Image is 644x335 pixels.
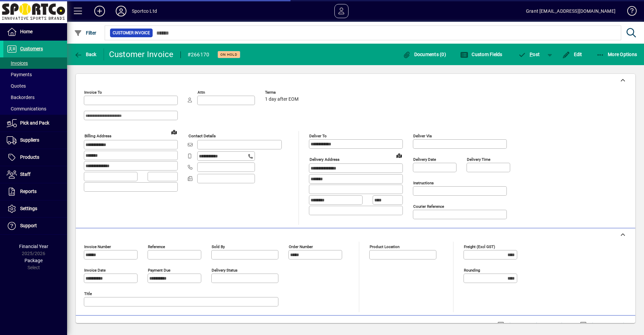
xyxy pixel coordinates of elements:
span: Terms [265,90,305,95]
span: Edit [562,52,582,57]
mat-label: Deliver To [309,134,327,138]
span: P [530,52,533,57]
span: Payments [7,72,32,77]
mat-label: Title [84,291,92,296]
button: Add [89,5,110,17]
a: Reports [3,183,67,200]
span: ost [518,52,540,57]
label: Show Line Volumes/Weights [505,322,568,328]
span: Filter [74,30,97,36]
a: View on map [394,150,405,161]
button: Profile [110,5,132,17]
a: Products [3,149,67,166]
a: Suppliers [3,132,67,149]
button: More Options [595,48,639,60]
button: Custom Fields [459,48,504,60]
span: Backorders [7,95,35,100]
span: Communications [7,106,46,111]
a: Invoices [3,57,67,69]
a: Quotes [3,80,67,92]
mat-label: Freight (excl GST) [464,244,495,249]
button: Back [72,48,98,60]
a: Backorders [3,92,67,103]
span: Quotes [7,83,26,89]
span: Pick and Pack [20,120,49,126]
span: Suppliers [20,137,39,143]
span: Settings [20,206,37,211]
a: Settings [3,200,67,217]
mat-label: Deliver via [413,134,432,138]
a: View on map [169,127,179,137]
span: Reports [20,189,37,194]
mat-label: Delivery status [212,268,237,273]
a: Payments [3,69,67,80]
span: Invoices [7,60,28,66]
button: Edit [560,48,584,60]
span: Home [20,29,33,34]
span: 1 day after EOM [265,97,299,102]
a: Pick and Pack [3,115,67,132]
a: Communications [3,103,67,114]
mat-label: Invoice number [84,244,111,249]
a: Support [3,218,67,234]
span: Financial Year [19,244,48,249]
a: Knowledge Base [622,1,636,23]
mat-label: Reference [148,244,165,249]
mat-label: Order number [289,244,313,249]
button: Filter [72,27,98,39]
span: Custom Fields [460,52,502,57]
span: Documents (0) [402,52,446,57]
mat-label: Instructions [413,181,434,185]
div: Customer Invoice [109,49,174,60]
button: Documents (0) [401,48,448,60]
mat-label: Courier Reference [413,204,444,209]
span: Support [20,223,37,228]
mat-label: Invoice To [84,90,102,95]
div: Sportco Ltd [132,6,157,16]
app-page-header-button: Back [67,48,104,60]
a: Staff [3,166,67,183]
span: Products [20,154,39,160]
mat-label: Rounding [464,268,480,273]
span: More Options [596,52,637,57]
mat-label: Attn [198,90,205,95]
span: Customers [20,46,43,51]
mat-label: Delivery date [413,157,436,162]
mat-label: Product location [370,244,399,249]
span: Back [74,52,97,57]
div: Grant [EMAIL_ADDRESS][DOMAIN_NAME] [526,6,615,16]
label: Show Cost/Profit [588,322,627,328]
button: Post [515,48,543,60]
a: Home [3,23,67,40]
mat-label: Invoice date [84,268,106,273]
span: Customer Invoice [113,30,150,36]
mat-label: Payment due [148,268,170,273]
mat-label: Sold by [212,244,225,249]
span: Staff [20,172,31,177]
span: Package [24,258,43,263]
span: On hold [220,52,237,57]
div: #266170 [187,49,210,60]
mat-label: Delivery time [467,157,490,162]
